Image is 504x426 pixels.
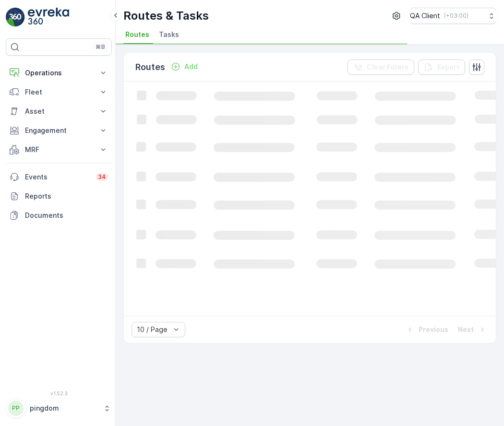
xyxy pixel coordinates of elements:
p: 34 [98,173,106,181]
p: Operations [25,68,93,78]
button: PPpingdom [6,398,112,418]
button: Engagement [6,121,112,140]
img: logo [6,8,25,27]
span: Routes [125,30,149,39]
button: QA Client(+03:00) [410,8,496,24]
p: ⌘B [96,43,105,51]
p: pingdom [30,403,98,413]
button: Asset [6,102,112,121]
button: Export [418,59,465,75]
span: v 1.52.3 [6,390,112,396]
p: MRF [25,145,93,154]
p: Reports [25,191,108,201]
p: Routes [135,60,165,74]
button: Fleet [6,83,112,102]
p: Clear Filters [367,62,408,72]
span: Tasks [159,30,179,39]
p: Events [25,172,90,182]
p: Routes & Tasks [123,8,209,24]
a: Reports [6,187,112,206]
p: Fleet [25,87,93,97]
button: Previous [404,324,449,335]
p: ( +03:00 ) [444,12,468,20]
button: Add [167,61,202,72]
button: Next [457,324,488,335]
p: Previous [419,325,448,334]
img: logo_light-DOdMpM7g.png [28,8,69,27]
p: Asset [25,106,93,116]
p: Export [437,62,459,72]
button: Clear Filters [348,59,414,75]
p: Engagement [25,126,93,135]
div: PP [8,401,24,416]
p: Documents [25,211,108,220]
a: Events34 [6,167,112,187]
a: Documents [6,206,112,225]
p: Add [184,62,198,71]
button: Operations [6,63,112,83]
p: QA Client [410,11,440,21]
p: Next [458,325,474,334]
button: MRF [6,140,112,159]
